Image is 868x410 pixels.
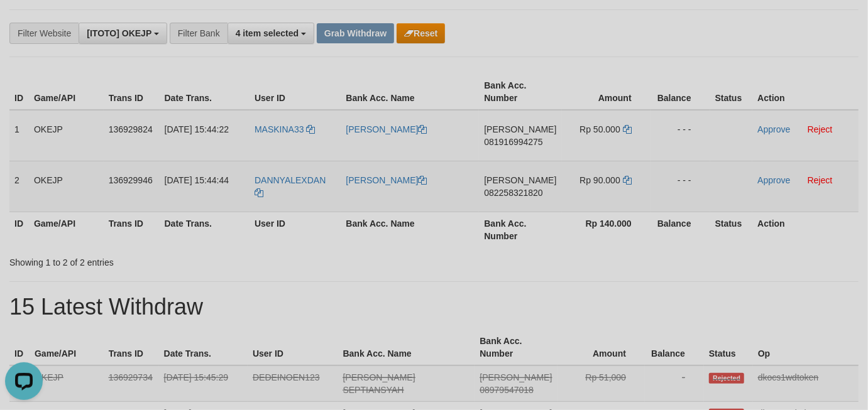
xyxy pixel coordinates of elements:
[623,124,632,134] a: Copy 50000 to clipboard
[757,175,790,185] a: Approve
[29,74,104,110] th: Game/API
[9,330,30,365] th: ID
[397,23,445,43] button: Reset
[9,74,29,110] th: ID
[159,330,248,365] th: Date Trans.
[9,212,29,247] th: ID
[580,175,620,185] span: Rp 90.000
[562,212,651,247] th: Rp 140.000
[808,175,833,185] a: Reject
[30,330,104,365] th: Game/API
[30,365,104,402] td: OKEJP
[346,124,427,134] a: [PERSON_NAME]
[104,365,159,402] td: 136929734
[317,23,394,43] button: Grab Withdraw
[248,330,338,365] th: User ID
[757,124,790,134] a: Approve
[623,175,632,185] a: Copy 90000 to clipboard
[255,175,326,185] span: DANNYALEXDAN
[645,330,704,365] th: Balance
[228,23,314,44] button: 4 item selected
[104,330,159,365] th: Trans ID
[341,74,479,110] th: Bank Acc. Name
[9,294,859,320] h1: 15 Latest Withdraw
[710,74,753,110] th: Status
[29,110,104,161] td: OKEJP
[9,161,29,212] td: 2
[160,74,250,110] th: Date Trans.
[9,110,29,161] td: 1
[159,365,248,402] td: [DATE] 15:45:29
[236,28,299,38] span: 4 item selected
[255,124,304,134] span: MASKINA33
[170,23,228,44] div: Filter Bank
[346,175,427,185] a: [PERSON_NAME]
[109,175,153,185] span: 136929946
[109,124,153,134] span: 136929824
[753,330,859,365] th: Op
[29,161,104,212] td: OKEJP
[752,74,859,110] th: Action
[29,212,104,247] th: Game/API
[104,74,160,110] th: Trans ID
[5,5,43,43] button: Open LiveChat chat widget
[104,212,160,247] th: Trans ID
[79,23,167,44] button: [ITOTO] OKEJP
[484,124,556,134] span: [PERSON_NAME]
[484,137,542,147] span: Copy 081916994275 to clipboard
[480,385,534,395] span: Copy 08979547018 to clipboard
[165,124,229,134] span: [DATE] 15:44:22
[480,372,552,382] span: [PERSON_NAME]
[580,124,620,134] span: Rp 50.000
[484,175,556,185] span: [PERSON_NAME]
[165,175,229,185] span: [DATE] 15:44:44
[808,124,833,134] a: Reject
[479,74,561,110] th: Bank Acc. Number
[651,212,710,247] th: Balance
[704,330,753,365] th: Status
[484,188,542,198] span: Copy 082258321820 to clipboard
[562,74,651,110] th: Amount
[9,23,79,44] div: Filter Website
[338,330,475,365] th: Bank Acc. Name
[558,330,646,365] th: Amount
[248,365,338,402] td: DEDEINOEN123
[651,74,710,110] th: Balance
[709,373,744,384] span: Rejected
[9,251,352,269] div: Showing 1 to 2 of 2 entries
[479,212,561,247] th: Bank Acc. Number
[651,110,710,161] td: - - -
[250,74,341,110] th: User ID
[343,372,415,395] a: [PERSON_NAME] SEPTIANSYAH
[255,124,315,134] a: MASKINA33
[558,365,646,402] td: Rp 51,000
[645,365,704,402] td: -
[87,28,151,38] span: [ITOTO] OKEJP
[753,365,859,402] td: dkocs1wdtoken
[341,212,479,247] th: Bank Acc. Name
[752,212,859,247] th: Action
[475,330,557,365] th: Bank Acc. Number
[250,212,341,247] th: User ID
[651,161,710,212] td: - - -
[710,212,753,247] th: Status
[160,212,250,247] th: Date Trans.
[255,175,326,198] a: DANNYALEXDAN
